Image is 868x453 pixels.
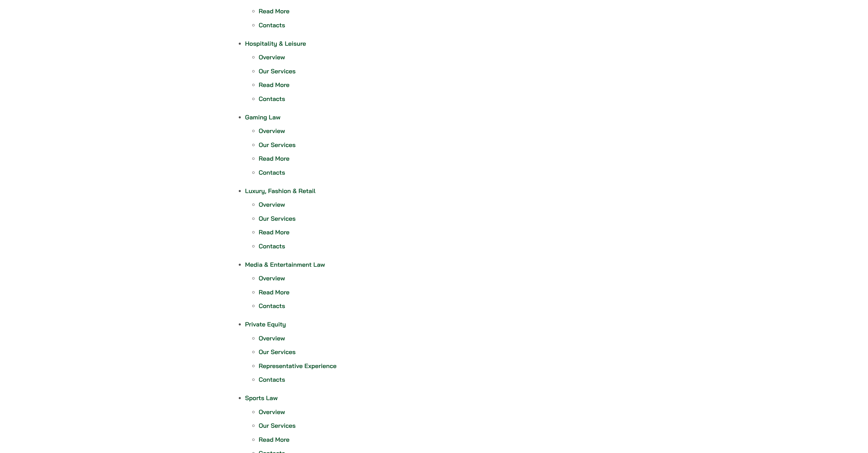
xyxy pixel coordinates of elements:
a: Contacts [259,376,285,383]
a: Overview [259,53,285,61]
a: Overview [259,334,285,342]
a: Contacts [259,302,285,310]
a: Read More [259,7,290,15]
a: Read More [259,228,290,236]
a: Sports Law [245,394,278,402]
a: Our Services [259,141,296,149]
a: Hospitality & Leisure [245,40,306,47]
a: Our Services [259,215,296,222]
a: Our Services [259,67,296,75]
a: Overview [259,274,285,282]
a: Read More [259,155,290,162]
a: Read More [259,81,290,89]
a: Contacts [259,169,285,176]
a: Read More [259,288,290,296]
a: Contacts [259,21,285,29]
a: Luxury, Fashion & Retail [245,187,315,195]
a: Contacts [259,242,285,250]
a: Representative Experience [259,362,337,370]
a: Contacts [259,95,285,103]
a: Media & Entertainment Law [245,261,325,268]
a: Our Services [259,348,296,356]
a: Gaming Law [245,113,281,121]
a: Private Equity [245,320,286,328]
a: Overview [259,127,285,135]
a: Overview [259,201,285,208]
a: Our Services [259,422,296,429]
a: Read More [259,436,290,443]
a: Overview [259,408,285,416]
